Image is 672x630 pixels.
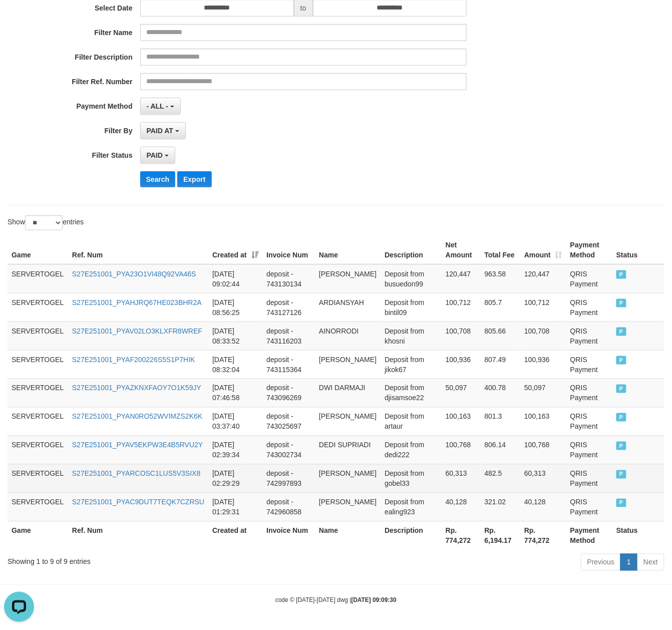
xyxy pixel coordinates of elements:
td: Deposit from dedi222 [381,436,442,464]
a: S27E251001_PYAZKNXFAOY7O1K59JY [72,384,201,392]
td: Deposit from ealing923 [381,493,442,521]
td: 963.58 [481,264,521,293]
button: PAID AT [140,122,186,139]
td: DWI DARMAJI [315,379,381,407]
td: 801.3 [481,407,521,436]
td: 120,447 [442,264,481,293]
td: 100,712 [442,293,481,322]
span: - ALL - [147,102,169,110]
td: Deposit from bintil09 [381,293,442,322]
span: PAID [147,151,163,159]
button: - ALL - [140,98,181,115]
td: [DATE] 02:39:34 [208,436,262,464]
td: Deposit from gobel33 [381,464,442,493]
th: Ref. Num [68,521,208,550]
th: Payment Method [566,521,612,550]
td: 40,128 [442,493,481,521]
td: QRIS Payment [566,264,612,293]
td: 100,936 [520,350,566,379]
th: Created at [208,521,262,550]
td: SERVERTOGEL [8,436,68,464]
td: QRIS Payment [566,379,612,407]
td: 100,768 [442,436,481,464]
td: SERVERTOGEL [8,407,68,436]
td: 805.7 [481,293,521,322]
strong: [DATE] 09:09:30 [352,597,397,604]
td: [DATE] 02:29:29 [208,464,262,493]
td: QRIS Payment [566,407,612,436]
td: SERVERTOGEL [8,350,68,379]
span: PAID AT [147,127,173,135]
td: [DATE] 01:29:31 [208,493,262,521]
td: deposit - 743025697 [262,407,315,436]
span: PAID [616,328,626,336]
a: 1 [620,554,637,571]
td: Deposit from jikok67 [381,350,442,379]
th: Amount: activate to sort column ascending [520,236,566,264]
button: Search [140,171,176,187]
td: ARDIANSYAH [315,293,381,322]
th: Invoice Num [262,521,315,550]
span: PAID [616,356,626,365]
a: Next [637,554,664,571]
a: Previous [581,554,621,571]
td: QRIS Payment [566,464,612,493]
td: 100,712 [520,293,566,322]
th: Game [8,521,68,550]
td: SERVERTOGEL [8,493,68,521]
label: Show entries [8,215,84,230]
td: [DATE] 08:32:04 [208,350,262,379]
span: PAID [616,413,626,422]
td: 100,936 [442,350,481,379]
td: deposit - 743130134 [262,264,315,293]
td: QRIS Payment [566,322,612,350]
td: deposit - 743002734 [262,436,315,464]
td: 482.5 [481,464,521,493]
td: [PERSON_NAME] [315,407,381,436]
td: 100,708 [442,322,481,350]
span: PAID [616,499,626,507]
td: 60,313 [520,464,566,493]
td: 60,313 [442,464,481,493]
th: Status [612,236,664,264]
span: PAID [616,470,626,479]
button: PAID [140,147,175,164]
small: code © [DATE]-[DATE] dwg | [275,597,397,604]
td: deposit - 743096269 [262,379,315,407]
th: Name [315,521,381,550]
th: Payment Method [566,236,612,264]
th: Total Fee [481,236,521,264]
th: Description [381,236,442,264]
div: Showing 1 to 9 of 9 entries [8,553,272,567]
td: SERVERTOGEL [8,379,68,407]
td: QRIS Payment [566,436,612,464]
td: [PERSON_NAME] [315,350,381,379]
th: Net Amount [442,236,481,264]
td: deposit - 743115364 [262,350,315,379]
td: 100,708 [520,322,566,350]
td: 805.66 [481,322,521,350]
th: Rp. 774,272 [442,521,481,550]
td: [PERSON_NAME] [315,493,381,521]
td: deposit - 742997893 [262,464,315,493]
td: [DATE] 08:33:52 [208,322,262,350]
span: PAID [616,270,626,279]
td: deposit - 743116203 [262,322,315,350]
td: 50,097 [442,379,481,407]
span: PAID [616,299,626,307]
td: Deposit from djisamsoe22 [381,379,442,407]
th: Rp. 774,272 [520,521,566,550]
td: 100,163 [442,407,481,436]
span: PAID [616,385,626,393]
a: S27E251001_PYAF200226S5S1P7HIK [72,356,195,364]
td: [DATE] 03:37:40 [208,407,262,436]
td: Deposit from artaur [381,407,442,436]
select: Showentries [25,215,63,230]
a: S27E251001_PYAV02LO3KLXFR8WREF [72,327,202,335]
td: deposit - 742960858 [262,493,315,521]
td: [DATE] 09:02:44 [208,264,262,293]
a: S27E251001_PYARCOSC1LUS5V3SIX8 [72,470,201,478]
td: 400.78 [481,379,521,407]
th: Description [381,521,442,550]
th: Status [612,521,664,550]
